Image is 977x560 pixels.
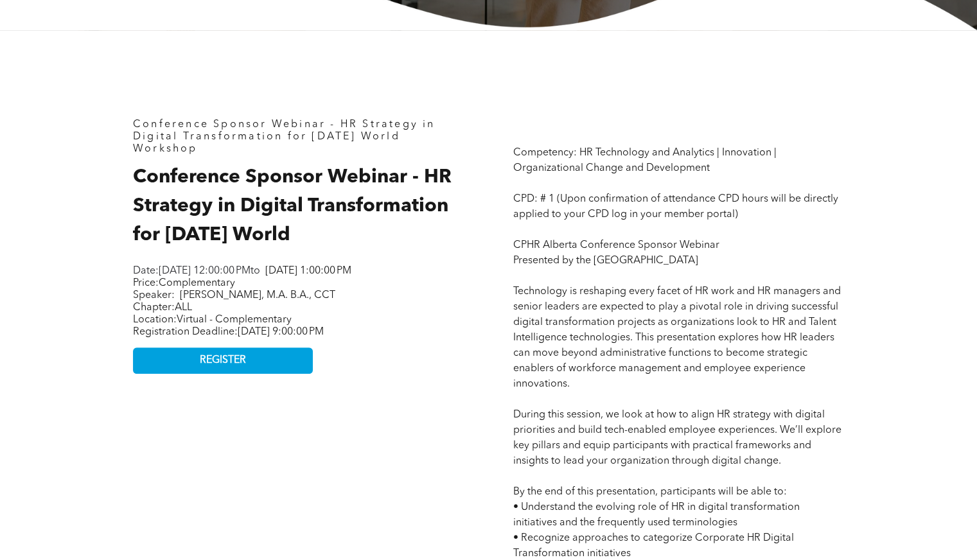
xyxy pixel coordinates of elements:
[238,327,324,337] span: [DATE] 9:00:00 PM
[133,290,175,301] span: Speaker:
[159,266,251,276] span: [DATE] 12:00:00 PM
[133,168,452,245] span: Conference Sponsor Webinar - HR Strategy in Digital Transformation for [DATE] World
[133,278,235,288] span: Price:
[133,347,313,374] a: REGISTER
[133,315,324,337] span: Location: Registration Deadline:
[159,278,235,288] span: Complementary
[200,354,246,367] span: REGISTER
[175,302,192,313] span: ALL
[133,119,436,142] span: Conference Sponsor Webinar - HR Strategy in Digital Transformation for [DATE] World
[265,266,351,276] span: [DATE] 1:00:00 PM
[133,144,198,154] span: Workshop
[180,290,335,301] span: [PERSON_NAME], M.A. B.A., CCT
[177,315,292,325] span: Virtual - Complementary
[133,302,192,313] span: Chapter:
[133,266,260,276] span: Date: to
